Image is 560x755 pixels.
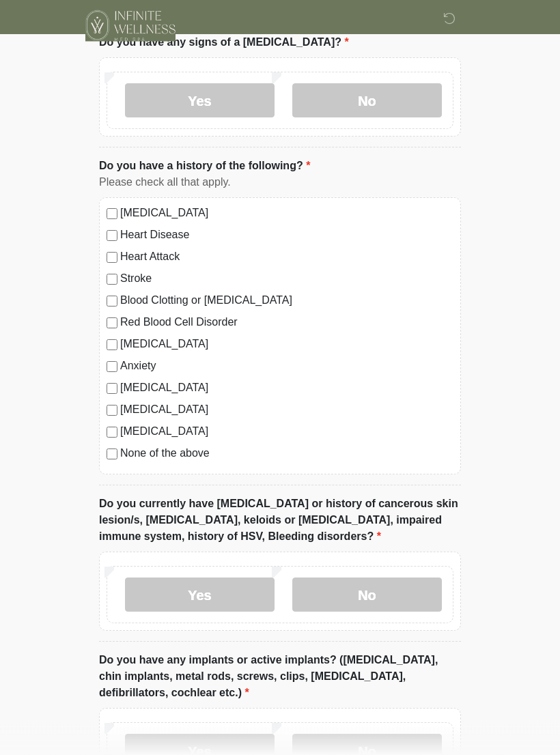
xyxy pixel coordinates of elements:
label: Blood Clotting or [MEDICAL_DATA] [120,293,453,309]
input: [MEDICAL_DATA] [107,209,117,220]
label: Stroke [120,271,453,287]
label: [MEDICAL_DATA] [120,205,453,222]
label: Heart Attack [120,249,453,266]
input: [MEDICAL_DATA] [107,384,117,395]
label: Yes [125,578,275,612]
label: Red Blood Cell Disorder [120,315,453,331]
label: Do you have any implants or active implants? ([MEDICAL_DATA], chin implants, metal rods, screws, ... [99,653,461,702]
label: [MEDICAL_DATA] [120,337,453,353]
label: No [292,84,442,118]
img: Infinite Wellness Med Spa Logo [85,10,176,42]
input: Stroke [107,274,117,285]
input: [MEDICAL_DATA] [107,340,117,351]
label: Yes [125,84,275,118]
label: [MEDICAL_DATA] [120,402,453,418]
label: Do you currently have [MEDICAL_DATA] or history of cancerous skin lesion/s, [MEDICAL_DATA], keloi... [99,496,461,545]
label: Do you have a history of the following? [99,158,310,175]
input: Red Blood Cell Disorder [107,318,117,329]
label: [MEDICAL_DATA] [120,424,453,440]
label: No [292,578,442,612]
input: [MEDICAL_DATA] [107,405,117,416]
label: Anxiety [120,358,453,375]
input: Anxiety [107,362,117,373]
label: None of the above [120,446,453,462]
div: Please check all that apply. [99,175,461,191]
input: Heart Disease [107,231,117,242]
label: Heart Disease [120,227,453,244]
input: None of the above [107,449,117,460]
input: Blood Clotting or [MEDICAL_DATA] [107,296,117,307]
input: [MEDICAL_DATA] [107,427,117,438]
input: Heart Attack [107,253,117,263]
label: [MEDICAL_DATA] [120,380,453,397]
